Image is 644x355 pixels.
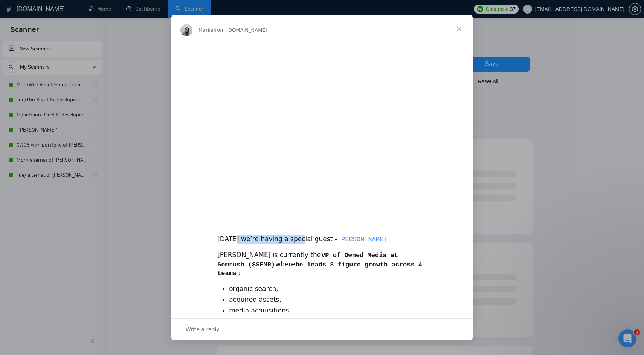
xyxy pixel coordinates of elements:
span: Mariia [198,27,214,33]
li: organic search, [229,285,427,294]
a: [PERSON_NAME] [337,235,388,243]
div: [DATE] we’re having a special guest - [217,226,427,244]
li: acquired assets, [229,295,427,305]
div: Open conversation and reply [171,318,473,340]
span: from [DOMAIN_NAME] [214,27,267,33]
li: media acquisitions, [229,306,427,315]
code: [PERSON_NAME] [337,236,388,243]
img: Profile image for Mariia [180,24,192,36]
code: : [237,269,241,277]
span: Close [446,15,473,42]
span: Write a reply… [186,324,225,334]
code: VP of Owned Media at Semrush ($SEMR) [217,251,398,269]
code: he leads 8 figure growth across 4 teams [217,261,422,278]
div: [PERSON_NAME] is currently the where [217,251,427,278]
